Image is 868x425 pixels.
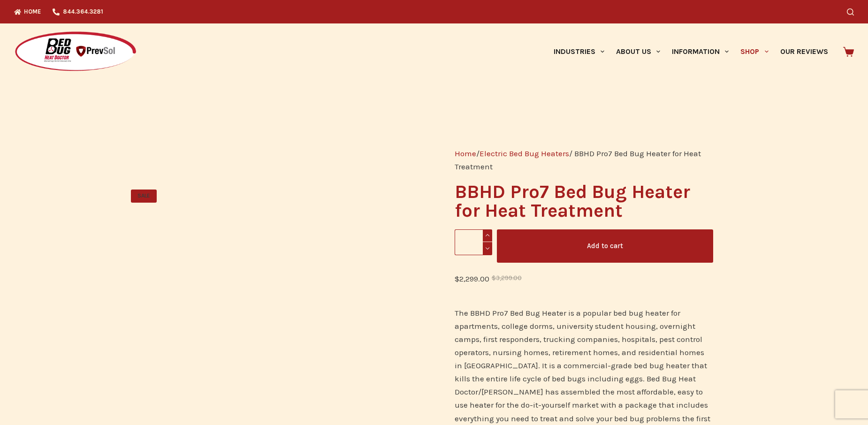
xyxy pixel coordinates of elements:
a: Home [455,149,476,158]
input: Product quantity [455,229,493,255]
span: $ [455,274,459,283]
a: Our Reviews [774,23,834,80]
a: Information [666,23,735,80]
img: Prevsol/Bed Bug Heat Doctor [14,31,137,73]
a: Electric Bed Bug Heaters [480,149,569,158]
nav: Primary [548,23,834,80]
nav: Breadcrumb [455,147,713,173]
bdi: 3,299.00 [492,274,522,281]
a: About Us [610,23,666,80]
span: SALE [131,190,157,203]
button: Add to cart [497,229,713,263]
a: Shop [735,23,774,80]
span: $ [492,274,496,281]
h1: BBHD Pro7 Bed Bug Heater for Heat Treatment [455,182,713,220]
button: Search [847,8,854,15]
bdi: 2,299.00 [455,274,489,283]
a: Industries [548,23,610,80]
